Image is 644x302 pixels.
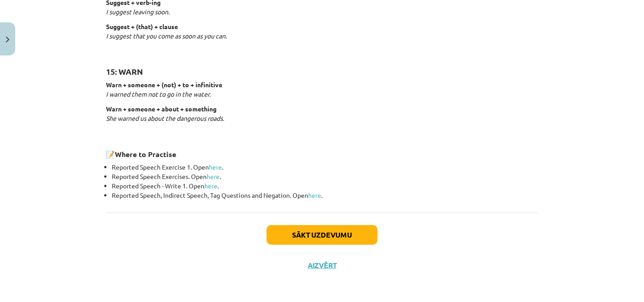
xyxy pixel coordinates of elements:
li: Reported Speech Exercises. Open . [112,172,538,181]
strong: Where to Practise [115,149,176,159]
a: here [204,182,217,190]
em: I suggest leaving soon. [106,8,169,16]
li: Reported Speech Exercise 1. Open . [112,162,538,172]
strong: Suggest + (that) + clause [106,22,178,30]
li: Reported Speech, Indirect Speech, Tag Questions and Negation. Open . [112,191,538,200]
em: I warned them not to go in the water. [106,90,211,98]
strong: Warn + someone + about + something [106,105,216,113]
strong: Warn + someone + (not) + to + infinitive [106,81,222,89]
em: I suggest that you come as soon as you can. [106,32,227,40]
li: Reported Speech - Write 1. Open . [112,181,538,191]
img: icon-close-lesson-0947bae3869378f0d4975bcd49f059093ad1ed9edebbc8119c70593378902aed.svg [6,37,9,43]
button: Sākt uzdevumu [267,225,377,245]
a: here [207,172,220,180]
a: here [308,191,321,199]
h3: 📝 [106,143,538,160]
button: Aizvērt [305,261,339,270]
a: here [209,163,222,171]
em: She warned us about the dangerous roads. [106,114,224,122]
strong: 15: WARN [106,66,143,77]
